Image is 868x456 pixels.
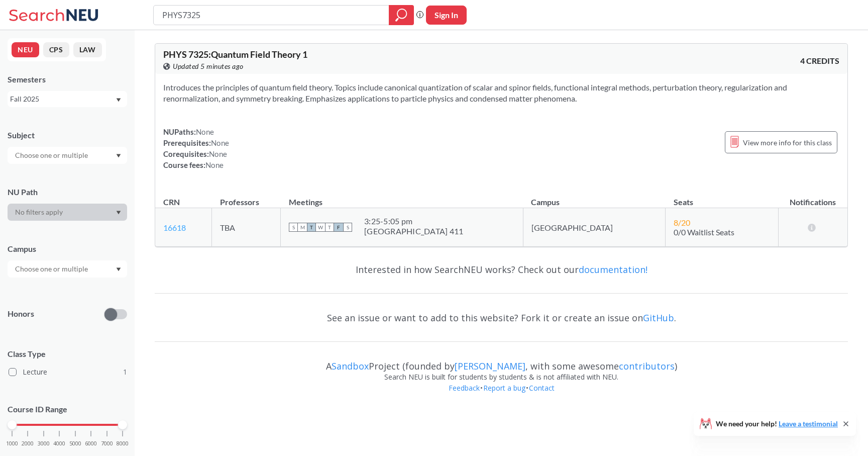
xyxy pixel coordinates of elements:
a: [PERSON_NAME] [455,360,525,372]
span: 0/0 Waitlist Seats [674,227,734,237]
div: Dropdown arrow [8,260,127,278]
svg: Dropdown arrow [116,154,121,158]
div: Dropdown arrow [8,147,127,164]
span: None [205,160,224,169]
span: None [211,138,229,147]
div: magnifying glass [389,5,414,25]
label: Lecture [9,366,127,379]
div: Subject [8,130,127,141]
span: T [307,223,316,232]
span: 2000 [22,441,34,446]
span: M [298,223,307,232]
a: GitHub [643,312,674,324]
span: T [325,223,334,232]
span: 4000 [53,441,65,446]
span: 5000 [69,441,81,446]
svg: Dropdown arrow [116,211,121,215]
button: LAW [73,42,102,57]
td: TBA [212,208,281,247]
span: 6000 [85,441,97,446]
th: Seats [666,187,778,208]
p: Honors [8,308,34,320]
div: CRN [163,197,180,208]
a: Leave a testimonial [779,419,838,428]
button: NEU [12,42,39,57]
p: Course ID Range [8,404,127,415]
div: [GEOGRAPHIC_DATA] 411 [364,226,463,236]
section: Introduces the principles of quantum field theory. Topics include canonical quantization of scala... [163,82,839,104]
button: CPS [43,42,69,57]
div: Campus [8,243,127,254]
div: Fall 2025 [10,94,115,105]
span: PHYS 7325 : Quantum Field Theory 1 [163,49,307,60]
span: Updated 5 minutes ago [173,61,244,72]
div: A Project (founded by , with some awesome ) [155,351,848,372]
span: S [289,223,298,232]
th: Professors [212,187,281,208]
div: Fall 2025Dropdown arrow [8,91,127,107]
div: Interested in how SearchNEU works? Check out our [155,255,848,284]
span: 7000 [101,441,113,446]
span: 3000 [38,441,50,446]
span: View more info for this class [743,136,832,149]
input: Class, professor, course number, "phrase" [161,7,382,24]
span: 8 / 20 [674,218,690,227]
a: contributors [619,360,675,372]
a: Sandbox [332,360,369,372]
button: Sign In [426,6,467,25]
div: 3:25 - 5:05 pm [364,216,463,226]
span: None [196,127,214,136]
div: Semesters [8,74,127,85]
th: Meetings [281,187,523,208]
div: NUPaths: Prerequisites: Corequisites: Course fees: [163,126,229,170]
a: Contact [528,383,555,393]
a: Feedback [448,383,480,393]
div: • • [155,383,848,409]
span: 4 CREDITS [800,55,839,66]
span: F [334,223,343,232]
div: NU Path [8,187,127,198]
svg: magnifying glass [395,8,407,22]
td: [GEOGRAPHIC_DATA] [523,208,666,247]
svg: Dropdown arrow [116,267,121,271]
div: Search NEU is built for students by students & is not affiliated with NEU. [155,372,848,383]
th: Campus [523,187,666,208]
a: documentation! [579,263,647,276]
span: Class Type [8,348,127,359]
th: Notifications [778,187,847,208]
div: See an issue or want to add to this website? Fork it or create an issue on . [155,303,848,332]
a: 16618 [163,223,186,232]
span: None [209,149,227,158]
input: Choose one or multiple [10,149,94,161]
span: W [316,223,325,232]
a: Report a bug [483,383,526,393]
svg: Dropdown arrow [116,98,121,102]
input: Choose one or multiple [10,263,94,275]
div: Dropdown arrow [8,204,127,221]
span: 1000 [6,441,18,446]
span: 1 [123,367,127,378]
span: We need your help! [716,420,838,427]
span: S [343,223,352,232]
span: 8000 [117,441,129,446]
